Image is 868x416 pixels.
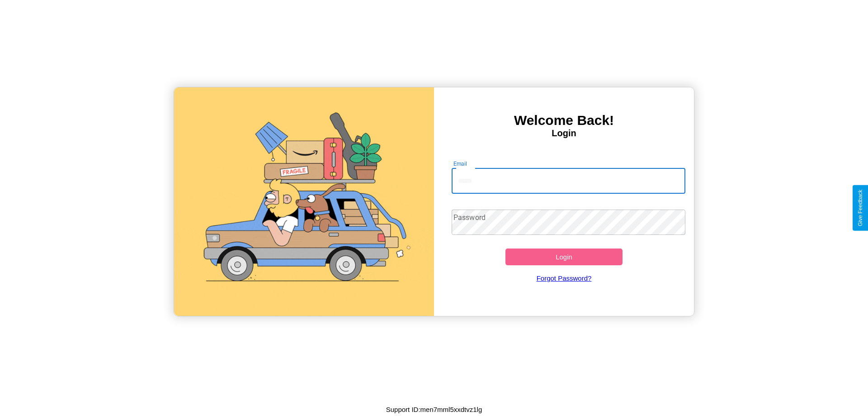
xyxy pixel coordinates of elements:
[386,403,482,416] p: Support ID: men7mml5xxdtvz1lg
[174,87,434,316] img: gif
[447,265,681,291] a: Forgot Password?
[505,249,623,265] button: Login
[453,160,467,167] label: Email
[434,128,694,139] h4: Login
[857,190,863,226] div: Give Feedback
[434,113,694,128] h3: Welcome Back!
